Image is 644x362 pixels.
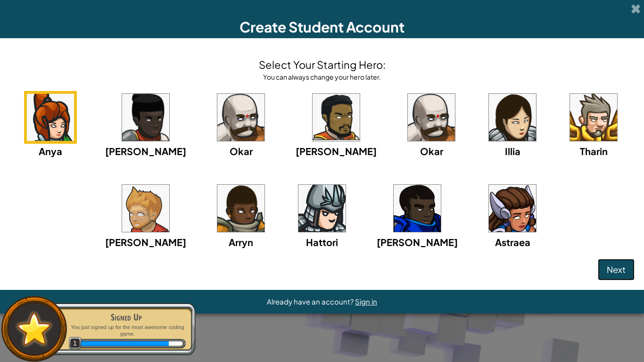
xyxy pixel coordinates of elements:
span: Anya [39,145,62,157]
span: [PERSON_NAME] [296,145,377,157]
img: portrait.png [408,94,455,141]
span: Already have an account? [267,297,355,306]
img: portrait.png [217,185,264,232]
span: Okar [420,145,443,157]
span: Astraea [495,236,530,248]
img: portrait.png [217,94,264,141]
span: Create Student Account [239,18,405,36]
img: portrait.png [570,94,617,141]
span: Tharin [580,145,608,157]
img: portrait.png [27,94,74,141]
img: portrait.png [313,94,360,141]
div: Signed Up [67,311,186,324]
img: portrait.png [489,94,536,141]
div: You can always change your hero later. [259,72,386,82]
img: portrait.png [122,94,169,141]
span: 1 [69,337,82,350]
span: [PERSON_NAME] [105,145,186,157]
span: Next [607,264,626,275]
h4: Select Your Starting Hero: [259,57,386,72]
span: [PERSON_NAME] [377,236,458,248]
img: portrait.png [394,185,441,232]
img: portrait.png [489,185,536,232]
button: Next [598,259,635,280]
img: default.png [13,308,56,350]
a: Sign in [355,297,377,306]
img: portrait.png [122,185,169,232]
span: Arryn [229,236,253,248]
span: [PERSON_NAME] [105,236,186,248]
span: Illia [505,145,520,157]
span: Hattori [306,236,338,248]
p: You just signed up for the most awesome coding game. [67,324,186,337]
span: Okar [230,145,253,157]
img: portrait.png [298,185,346,232]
